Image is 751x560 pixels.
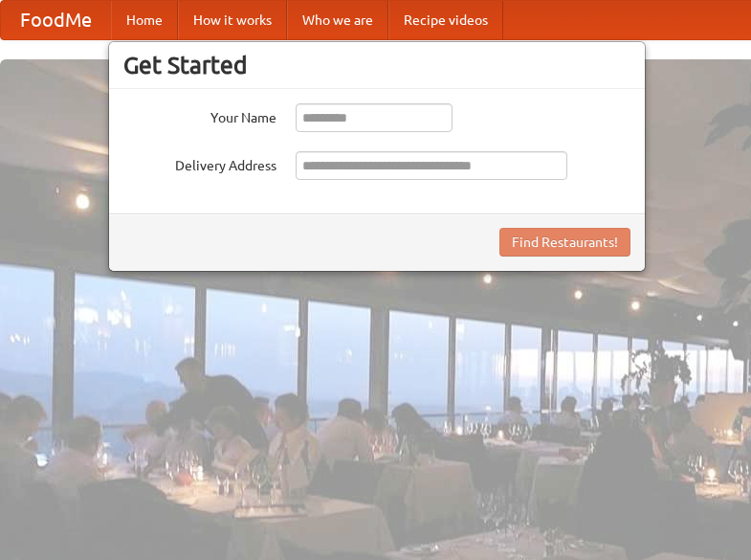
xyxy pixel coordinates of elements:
[123,103,276,127] label: Your Name
[1,1,111,39] a: FoodMe
[123,151,276,175] label: Delivery Address
[287,1,388,39] a: Who we are
[123,51,630,79] h3: Get Started
[388,1,503,39] a: Recipe videos
[499,228,630,257] button: Find Restaurants!
[178,1,287,39] a: How it works
[111,1,178,39] a: Home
